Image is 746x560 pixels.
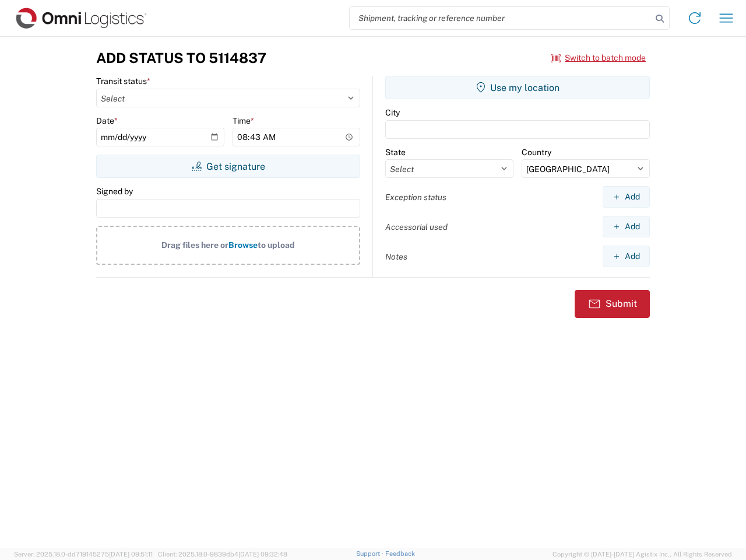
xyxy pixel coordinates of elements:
label: Transit status [96,76,150,86]
label: Date [96,116,118,126]
label: Signed by [96,186,133,197]
a: Feedback [385,550,415,557]
button: Submit [575,290,650,318]
span: Copyright © [DATE]-[DATE] Agistix Inc., All Rights Reserved [553,549,732,559]
input: Shipment, tracking or reference number [350,7,652,29]
button: Switch to batch mode [551,48,646,68]
label: State [385,147,406,157]
button: Get signature [96,155,360,178]
button: Use my location [385,76,650,99]
span: [DATE] 09:51:11 [109,551,153,558]
label: Notes [385,251,407,262]
label: Country [522,147,551,157]
button: Add [603,246,650,267]
button: Add [603,216,650,237]
span: [DATE] 09:32:48 [238,551,287,558]
label: Accessorial used [385,222,448,232]
h3: Add Status to 5114837 [96,50,266,66]
span: Drag files here or [161,240,228,250]
label: Exception status [385,192,446,202]
span: Server: 2025.18.0-dd719145275 [14,551,153,558]
span: Client: 2025.18.0-9839db4 [158,551,287,558]
label: City [385,107,400,118]
label: Time [233,116,254,126]
span: to upload [258,240,295,250]
span: Browse [228,240,258,250]
button: Add [603,186,650,208]
a: Support [356,550,385,557]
